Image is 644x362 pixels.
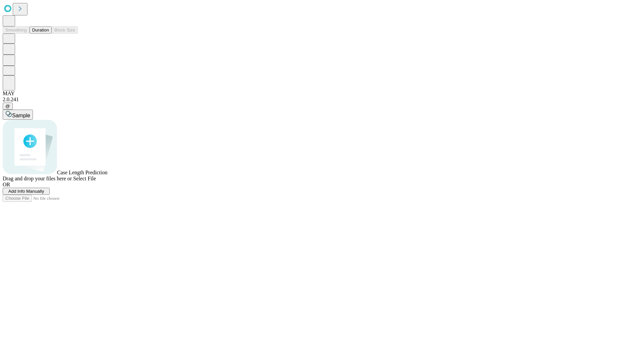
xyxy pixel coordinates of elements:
[57,170,107,175] span: Case Length Prediction
[3,182,10,187] span: OR
[30,26,52,34] button: Duration
[3,110,33,120] button: Sample
[3,97,641,103] div: 2.0.241
[3,90,641,97] div: MAY
[5,104,10,109] span: @
[12,113,30,118] span: Sample
[52,26,78,34] button: Block Size
[8,189,44,194] span: Add Info Manually
[3,188,50,195] button: Add Info Manually
[73,176,96,181] span: Select File
[3,103,13,110] button: @
[3,176,72,181] span: Drag and drop your files here or
[3,26,30,34] button: Smoothing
